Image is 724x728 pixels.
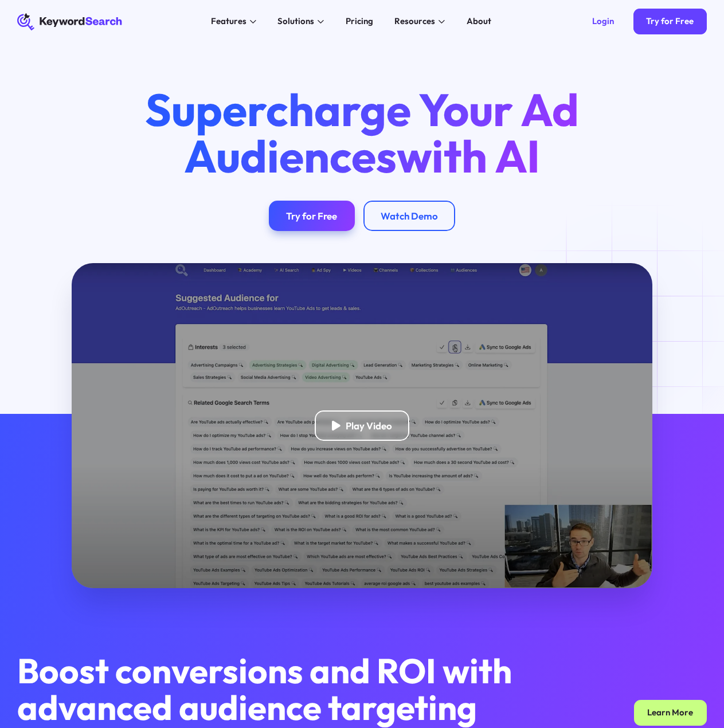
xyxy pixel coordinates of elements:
a: Login [580,9,627,34]
div: Try for Free [286,210,337,222]
div: Features [211,15,246,28]
a: Try for Free [269,201,354,231]
a: open lightbox [72,263,652,589]
div: About [467,15,491,28]
h1: Supercharge Your Ad Audiences [126,86,599,179]
div: Watch Demo [381,210,438,222]
a: Try for Free [633,9,707,34]
a: About [460,13,498,30]
div: Try for Free [646,16,694,27]
h2: Boost conversions and ROI with advanced audience targeting [17,653,534,726]
div: Resources [394,15,435,28]
a: Pricing [339,13,379,30]
div: Pricing [346,15,373,28]
div: Solutions [277,15,314,28]
div: Play Video [346,420,392,432]
span: with AI [397,127,540,184]
a: Learn More [634,700,707,726]
div: Login [592,16,614,27]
